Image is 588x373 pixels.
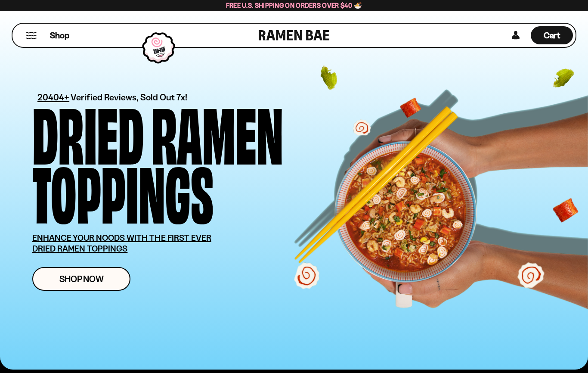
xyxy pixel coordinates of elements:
div: Ramen [152,102,283,161]
div: Dried [32,102,144,161]
a: Shop [50,26,69,44]
u: ENHANCE YOUR NOODS WITH THE FIRST EVER DRIED RAMEN TOPPINGS [32,233,211,254]
div: Toppings [32,161,214,220]
span: Cart [544,30,560,40]
span: Shop Now [59,274,104,283]
button: Mobile Menu Trigger [25,32,37,39]
span: Free U.S. Shipping on Orders over $40 🍜 [226,1,362,9]
div: Cart [531,24,573,47]
a: Shop Now [32,267,130,291]
span: Shop [50,30,69,41]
